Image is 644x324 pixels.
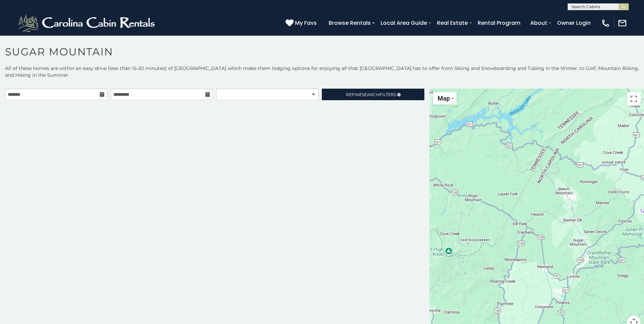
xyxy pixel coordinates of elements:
a: RefineSearchFilters [322,89,424,100]
a: Real Estate [434,17,471,29]
a: Owner Login [554,17,594,29]
span: My Favs [295,19,317,27]
span: Refine Filters [346,92,396,97]
a: Browse Rentals [325,17,374,29]
img: mail-regular-white.png [618,18,627,28]
span: Search [362,92,380,97]
a: Local Area Guide [377,17,430,29]
button: Change map style [433,92,457,105]
img: White-1-2.png [17,13,158,33]
img: phone-regular-white.png [601,18,610,28]
a: Rental Program [474,17,524,29]
span: Map [438,95,450,102]
a: My Favs [286,19,318,28]
a: About [527,17,551,29]
button: Toggle fullscreen view [627,92,641,106]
